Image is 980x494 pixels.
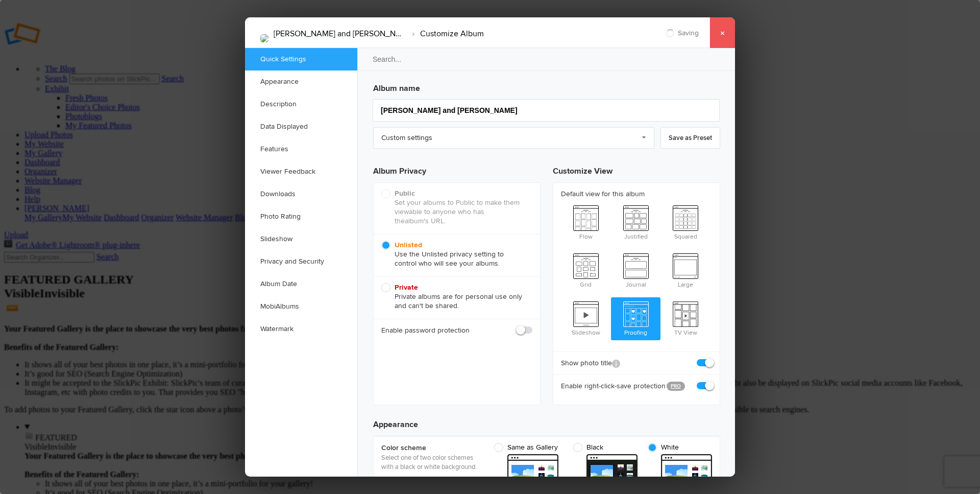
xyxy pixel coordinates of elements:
span: Use the Unlisted privacy setting to control who will see your albums. [381,241,527,268]
b: Enable password protection [381,325,470,336]
b: Unlisted [395,241,422,249]
a: Data Displayed [245,115,357,138]
a: Viewer Feedback [245,160,357,183]
h3: Customize View [553,157,720,182]
li: [PERSON_NAME] and [PERSON_NAME] [274,25,406,42]
a: Features [245,138,357,160]
a: MobiAlbums [245,295,357,318]
input: Search... [357,48,737,71]
span: Grid [561,249,611,290]
h3: Appearance [373,410,720,431]
li: Customize Album [406,25,484,42]
b: Enable right-click-save protection [561,381,659,391]
span: Slideshow [561,297,611,338]
span: Journal [611,249,661,290]
span: Justified [611,201,661,242]
span: Black [573,443,632,452]
a: Privacy and Security [245,250,357,273]
h3: Album name [373,78,720,95]
b: Show photo title [561,358,620,368]
span: White [648,443,707,452]
a: Description [245,93,357,115]
span: Flow [561,201,611,242]
span: Large [660,249,710,290]
span: Same as Gallery [494,443,558,452]
a: Photo Rating [245,205,357,228]
b: Default view for this album [561,189,712,199]
a: × [709,17,735,48]
a: PRO [667,382,685,391]
span: TV View [660,297,710,338]
img: Valerie_-_Brock_Aug_2025-78_Proof-Edit.jpg [260,34,268,42]
a: Save as Preset [660,127,720,149]
a: Downloads [245,183,357,205]
p: Select one of two color schemes with a black or white background. [381,453,483,472]
a: Appearance [245,70,357,93]
span: Squared [660,201,710,242]
b: Private [395,283,418,292]
h3: Album Privacy [373,157,541,182]
a: Watermark [245,318,357,340]
a: Quick Settings [245,48,357,70]
a: Album Date [245,273,357,295]
span: Private albums are for personal use only and can't be shared. [381,283,527,311]
a: Custom settings [373,127,654,149]
a: Slideshow [245,228,357,250]
b: Color scheme [381,443,483,453]
div: Can't set this sub-album as “Public” when the parent album is not “Public” [374,183,540,234]
span: Proofing [611,297,661,338]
